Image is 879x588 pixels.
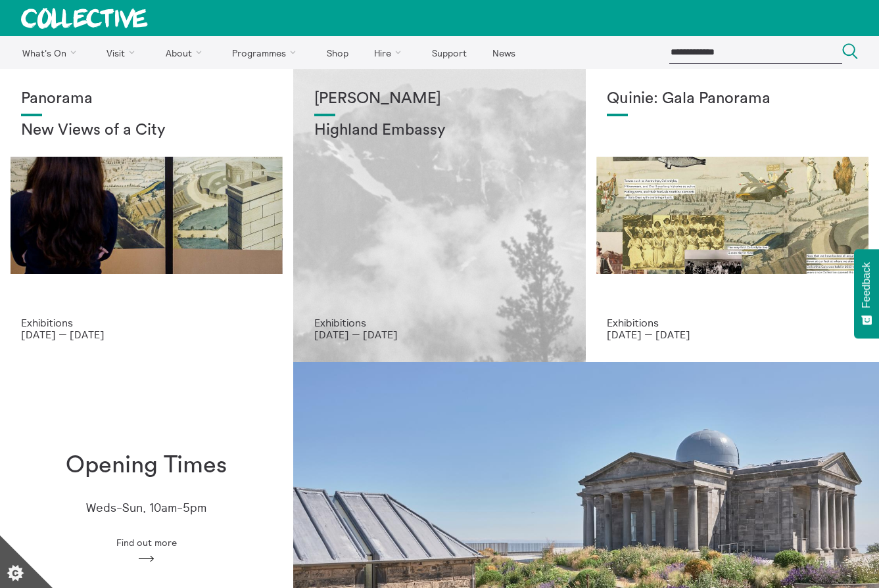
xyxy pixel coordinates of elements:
[21,90,272,108] h1: Panorama
[11,36,93,69] a: What's On
[21,122,272,140] h2: New Views of a City
[21,328,272,340] p: [DATE] — [DATE]
[607,90,858,108] h1: Quinie: Gala Panorama
[854,249,879,338] button: Feedback - Show survey
[66,452,227,479] h1: Opening Times
[861,262,872,308] span: Feedback
[481,36,527,69] a: News
[586,69,879,362] a: Josie Vallely Quinie: Gala Panorama Exhibitions [DATE] — [DATE]
[154,36,218,69] a: About
[607,328,858,340] p: [DATE] — [DATE]
[314,90,565,108] h1: [PERSON_NAME]
[314,122,565,140] h2: Highland Embassy
[363,36,418,69] a: Hire
[315,36,360,69] a: Shop
[21,317,272,328] p: Exhibitions
[607,317,858,328] p: Exhibitions
[314,328,565,340] p: [DATE] — [DATE]
[95,36,152,69] a: Visit
[221,36,313,69] a: Programmes
[293,69,586,362] a: Solar wheels 17 [PERSON_NAME] Highland Embassy Exhibitions [DATE] — [DATE]
[314,317,565,328] p: Exhibitions
[86,501,206,515] p: Weds-Sun, 10am-5pm
[420,36,478,69] a: Support
[116,537,177,548] span: Find out more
